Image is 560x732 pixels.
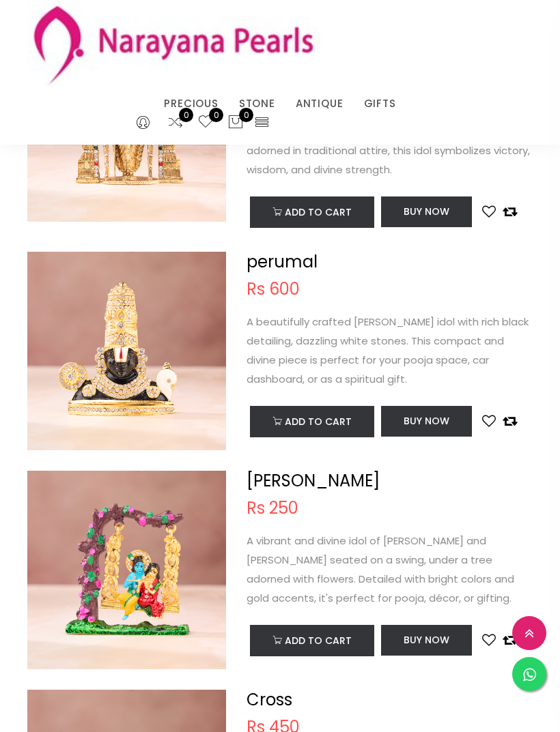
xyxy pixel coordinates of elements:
button: Buy Now [381,625,472,656]
p: A vibrant and divine idol of [PERSON_NAME] and [PERSON_NAME] seated on a swing, under a tree ador... [247,531,533,608]
a: [PERSON_NAME] [247,469,380,492]
a: 0 [167,114,184,132]
a: PRECIOUS [164,93,218,114]
a: STONE [239,93,275,114]
span: 0 [179,108,193,122]
button: Add to wishlist [482,413,496,429]
button: 0 [227,114,244,132]
a: ANTIQUE [296,93,344,114]
button: Add to wishlist [482,632,496,648]
a: 0 [197,114,214,132]
button: Add to compare [503,413,517,429]
button: Add to compare [503,203,517,220]
a: GIFTS [364,93,396,114]
button: Buy Now [381,406,472,437]
span: 0 [209,108,223,122]
button: Add to cart [250,406,374,437]
span: Rs 600 [247,281,300,297]
button: Add to cart [250,625,374,656]
p: A beautifully crafted [PERSON_NAME] idol with rich black detailing, dazzling white stones. This c... [247,312,533,389]
a: Cross [247,688,292,711]
button: Add to wishlist [482,203,496,220]
span: Rs 250 [247,500,298,516]
button: Buy Now [381,196,472,227]
a: perumal [247,250,318,273]
button: Add to compare [503,632,517,648]
button: Add to cart [250,196,374,228]
span: 0 [239,108,253,122]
